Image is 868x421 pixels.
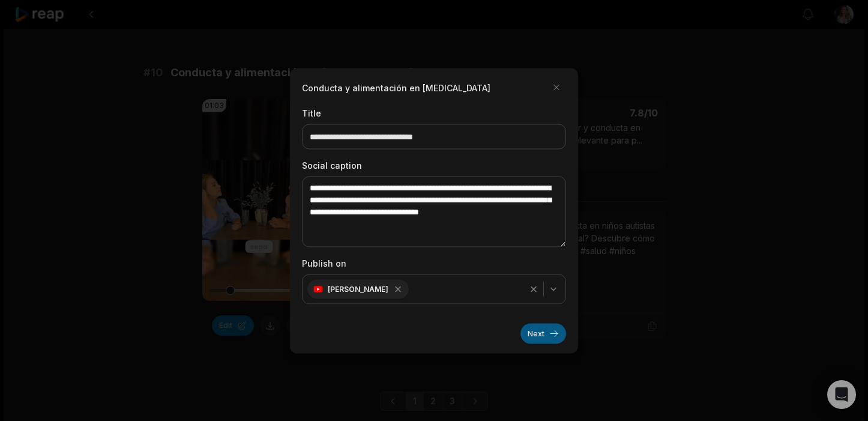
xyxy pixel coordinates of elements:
h2: Conducta y alimentación en [MEDICAL_DATA] [302,81,490,94]
button: Next [520,323,566,344]
button: [PERSON_NAME] [302,274,566,304]
label: Publish on [302,256,566,269]
div: [PERSON_NAME] [307,279,409,298]
label: Social caption [302,159,566,171]
label: Title [302,106,566,119]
